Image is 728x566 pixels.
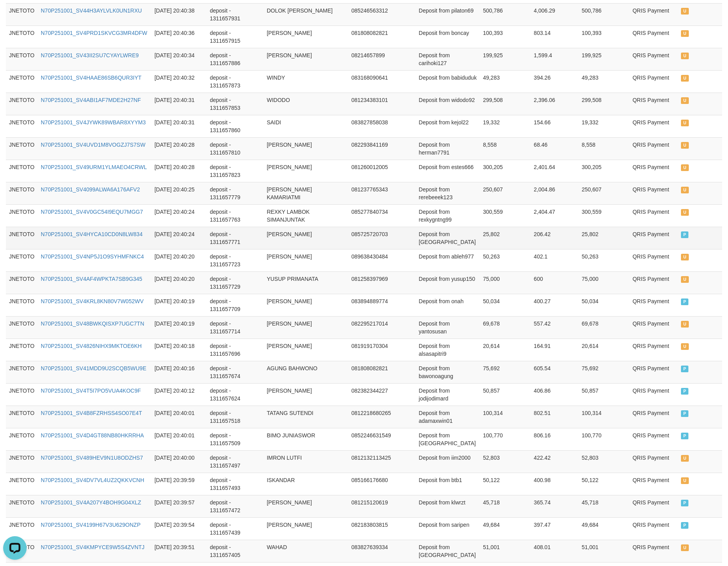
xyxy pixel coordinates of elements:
td: 406.86 [531,383,579,406]
span: UNPAID [681,544,689,551]
td: 52,803 [480,450,531,473]
a: N70P251001_SV44H3AYLVLK0UN1RXU [41,7,142,14]
td: 408.01 [531,540,579,562]
td: deposit - 1311657779 [207,182,263,204]
td: 085246563312 [348,3,394,25]
td: 081808082821 [348,361,394,383]
td: 199,925 [579,48,630,70]
td: Deposit from onah [416,294,480,316]
td: REXKY LAMBOK SIMANJUNTAK [263,204,348,227]
td: 2,401.64 [531,160,579,182]
td: [DATE] 20:40:31 [151,93,207,115]
td: Deposit from kejol22 [416,115,480,137]
td: 1,599.4 [531,48,579,70]
td: Deposit from iim2000 [416,450,480,473]
td: 083827858038 [348,115,394,137]
td: [DATE] 20:40:19 [151,294,207,316]
td: QRIS Payment [629,473,677,495]
span: PAID [681,231,689,238]
td: JNETOTO [6,160,38,182]
span: UNPAID [681,455,689,462]
td: 50,263 [579,249,630,271]
td: JNETOTO [6,70,38,93]
a: N70P251001_SV4PRD1SKVCG3MR4DFW [41,30,147,36]
td: 2,396.06 [531,93,579,115]
td: [DATE] 20:40:24 [151,204,207,227]
span: UNPAID [681,30,689,37]
td: 69,678 [480,316,531,339]
td: Deposit from bawonoagung [416,361,480,383]
td: 154.66 [531,115,579,137]
td: 300,559 [480,204,531,227]
td: 081919170304 [348,339,394,361]
span: PAID [681,388,689,395]
td: 52,803 [579,450,630,473]
td: ISKANDAR [263,473,348,495]
span: UNPAID [681,321,689,328]
td: WINDY [263,70,348,93]
td: deposit - 1311657860 [207,115,263,137]
td: [PERSON_NAME] [263,137,348,160]
td: [PERSON_NAME] [263,495,348,517]
td: deposit - 1311657518 [207,406,263,428]
td: [DATE] 20:40:36 [151,25,207,48]
td: JNETOTO [6,517,38,540]
a: N70P251001_SV4T5I7PO5VUA4KOC9F [41,388,141,394]
td: 45,718 [579,495,630,517]
span: UNPAID [681,164,689,171]
td: [DATE] 20:39:59 [151,473,207,495]
td: 802.51 [531,406,579,428]
td: JNETOTO [6,227,38,249]
td: 100,314 [480,406,531,428]
td: 600 [531,271,579,294]
a: N70P251001_SV41MDD9U2SCQB5WU9E [41,365,146,371]
td: JNETOTO [6,93,38,115]
td: Deposit from widodo92 [416,93,480,115]
td: Deposit from ableh977 [416,249,480,271]
td: 422.42 [531,450,579,473]
td: 68.46 [531,137,579,160]
td: 51,001 [579,540,630,562]
td: WIDODO [263,93,348,115]
td: JNETOTO [6,249,38,271]
td: 081258397969 [348,271,394,294]
td: 083894889774 [348,294,394,316]
span: UNPAID [681,75,689,82]
a: N70P251001_SV4DV7VL4UZ2QKKVCNH [41,477,144,483]
td: 69,678 [579,316,630,339]
td: deposit - 1311657873 [207,70,263,93]
td: IMRON LUTFI [263,450,348,473]
span: UNPAID [681,254,689,260]
td: 081237765343 [348,182,394,204]
td: deposit - 1311657931 [207,3,263,25]
td: Deposit from [GEOGRAPHIC_DATA] [416,540,480,562]
td: [DATE] 20:40:12 [151,383,207,406]
td: 50,034 [480,294,531,316]
td: JNETOTO [6,48,38,70]
td: 206.42 [531,227,579,249]
td: 299,508 [480,93,531,115]
td: deposit - 1311657439 [207,517,263,540]
td: 250,607 [480,182,531,204]
td: JNETOTO [6,115,38,137]
td: BIMO JUNIASWOR [263,428,348,450]
td: TATANG SUTENDI [263,406,348,428]
td: 0812218680265 [348,406,394,428]
td: QRIS Payment [629,450,677,473]
td: [DATE] 20:40:20 [151,249,207,271]
span: PAID [681,366,689,372]
td: 2,004.86 [531,182,579,204]
td: [DATE] 20:40:20 [151,271,207,294]
td: 100,393 [579,25,630,48]
a: N70P251001_SV4099ALWA6A176AFV2 [41,186,140,193]
td: 082183803815 [348,517,394,540]
td: 75,692 [480,361,531,383]
td: [PERSON_NAME] [263,160,348,182]
td: JNETOTO [6,383,38,406]
td: [PERSON_NAME] [263,249,348,271]
a: N70P251001_SV4HAAE86SB6QUR3IYT [41,75,142,81]
td: deposit - 1311657497 [207,450,263,473]
td: 0812132113425 [348,450,394,473]
a: N70P251001_SV43II2SU7CYAYLWRE9 [41,52,139,58]
td: 100,770 [579,428,630,450]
